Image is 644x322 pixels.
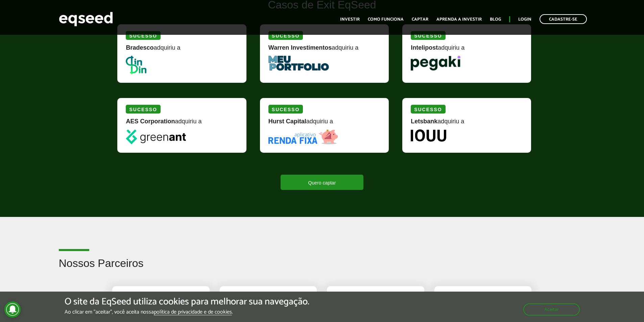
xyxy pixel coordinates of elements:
div: Sucesso [411,31,445,40]
h2: Nossos Parceiros [59,257,586,279]
a: Como funciona [368,17,404,22]
strong: Hurst Capital [268,118,306,125]
strong: Bradesco [126,44,153,51]
a: política de privacidade e de cookies [154,309,232,315]
img: greenant [126,129,186,144]
a: Blog [490,17,501,22]
a: Cadastre-se [540,14,587,24]
strong: Letsbank [411,118,437,125]
img: Iouu [411,129,446,142]
button: Aceitar [523,303,580,316]
h5: O site da EqSeed utiliza cookies para melhorar sua navegação. [65,297,309,307]
div: adquiriu a [268,45,380,56]
div: Sucesso [126,105,160,114]
img: Renda Fixa [268,129,338,144]
img: EqSeed [59,10,113,28]
a: Quero captar [281,175,364,190]
a: Aprenda a investir [436,17,482,22]
a: Captar [412,17,428,22]
a: Investir [340,17,360,22]
div: adquiriu a [268,118,380,129]
p: Ao clicar em "aceitar", você aceita nossa . [65,309,309,315]
div: adquiriu a [126,118,238,129]
img: Pegaki [411,56,460,71]
div: Sucesso [126,31,160,40]
div: adquiriu a [411,118,523,129]
div: adquiriu a [126,45,238,56]
strong: AES Corporation [126,118,175,125]
div: Sucesso [268,31,303,40]
div: Sucesso [268,105,303,114]
a: Login [518,17,531,22]
div: Sucesso [411,105,445,114]
strong: Intelipost [411,44,438,51]
img: MeuPortfolio [268,56,329,71]
div: adquiriu a [411,45,523,56]
strong: Warren Investimentos [268,44,332,51]
img: DinDin [126,56,146,74]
